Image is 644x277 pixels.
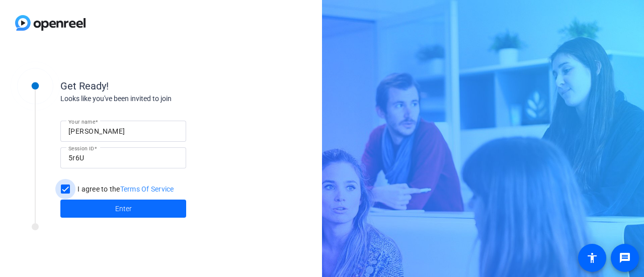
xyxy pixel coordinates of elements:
label: I agree to the [75,184,174,194]
div: Looks like you've been invited to join [60,94,262,104]
span: Enter [115,204,132,214]
div: Get Ready! [60,78,262,94]
a: Terms Of Service [120,185,174,193]
mat-icon: message [619,252,631,264]
mat-label: Your name [68,119,95,125]
mat-icon: accessibility [586,252,598,264]
button: Enter [60,200,186,218]
mat-label: Session ID [68,145,94,151]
